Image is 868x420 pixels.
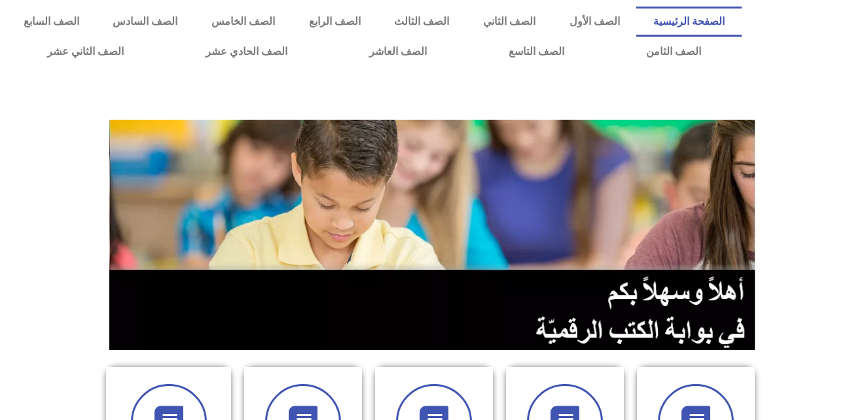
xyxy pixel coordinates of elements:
[7,7,96,37] a: الصف السابع
[605,37,742,67] a: الصف الثامن
[292,7,378,37] a: الصف الرابع
[329,37,468,67] a: الصف العاشر
[96,7,195,37] a: الصف السادس
[636,7,742,37] a: الصفحة الرئيسية
[165,37,329,67] a: الصف الحادي عشر
[552,7,637,37] a: الصف الأول
[378,7,467,37] a: الصف الثالث
[7,37,165,67] a: الصف الثاني عشر
[194,7,292,37] a: الصف الخامس
[466,7,552,37] a: الصف الثاني
[467,37,605,67] a: الصف التاسع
